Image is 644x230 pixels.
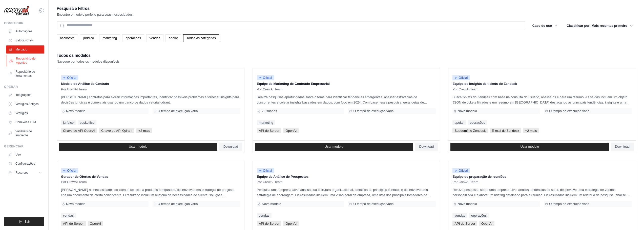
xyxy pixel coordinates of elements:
font: Oficial [263,76,272,80]
button: Sair [4,217,44,226]
font: Oficial [263,169,272,172]
a: Configurações [6,160,44,168]
font: Por CrewAI Team [257,180,283,184]
font: Download [615,145,630,148]
font: marketing [259,121,273,124]
font: Novo modelo [458,202,477,206]
a: Integrações [6,91,44,99]
font: Novo modelo [262,202,281,206]
font: Equipe de Análise de Prospectos [257,175,309,178]
font: Equipe de Marketing de Conteúdo Empresarial [257,82,330,86]
font: +2 mais [525,129,537,133]
font: [PERSON_NAME] as necessidades do cliente, seleciona produtos adequados, desenvolve uma estratégia... [61,188,234,202]
font: apoiar [454,121,464,124]
font: Usar modelo [325,145,343,148]
img: Logotipo [4,6,29,15]
a: Download [415,143,438,151]
a: backoffice [78,120,96,125]
font: vendas [259,214,269,217]
font: Todos os modelos [57,53,91,58]
font: Todas as categorias [186,36,216,40]
a: Repositório de ferramentas [6,68,44,80]
font: O tempo de execução varia [549,109,589,113]
font: Por CrewAI Team [257,87,283,91]
font: [PERSON_NAME] contratos para extrair informações importantes, identificar possíveis problemas e f... [61,95,239,104]
button: Caso de uso [529,21,560,30]
font: Download [223,145,238,148]
font: +2 mais [138,129,150,133]
a: Mercado [6,45,44,54]
a: marketing [257,120,275,125]
font: 7 usuários [262,109,277,113]
font: Pesquisa uma empresa-alvo, analisa sua estrutura organizacional, identifica os principais contato... [257,188,430,208]
font: Sair [25,220,30,223]
a: Usar modelo [450,143,609,151]
font: Modelo de Análise de Contrato [61,82,109,86]
font: Oficial [67,169,76,172]
font: Novo modelo [66,202,86,206]
a: Estúdio Crew [6,36,44,44]
a: backoffice [57,34,78,42]
font: Subdomínio Zendesk [454,129,486,133]
font: Construir [4,21,24,25]
a: Repositório de Agentes [7,55,45,67]
font: Estúdio Crew [15,39,33,42]
a: vendas [452,213,467,218]
font: vendas [63,214,74,217]
font: Por CrewAI Team [61,180,87,184]
button: Recursos [6,169,44,177]
font: Por CrewAI Team [61,87,87,91]
a: Download [611,143,634,151]
font: API do Serper [259,129,280,133]
font: Caso de uso [532,24,552,28]
font: Gerenciar [4,145,24,148]
a: vendas [257,213,272,218]
font: Repositório de ferramentas [15,70,35,78]
font: API do Serper [259,222,280,225]
font: jurídico [63,121,74,124]
font: Chave de API OpenAI [63,129,95,133]
a: Conexões LLM [6,118,44,126]
font: Navegue por todos os modelos disponíveis [57,60,120,63]
a: Todas as categorias [183,34,219,42]
font: Por CrewAI Team [452,180,478,184]
font: vendas [454,214,465,217]
font: operações [126,36,141,40]
font: O tempo de execução varia [158,109,198,113]
font: Busca tickets do Zendesk com base na consulta do usuário, analisa-os e gera um resumo. As saídas ... [452,95,630,110]
a: vendas [146,34,163,42]
font: Repositório de Agentes [16,57,35,64]
a: Variáveis ​​de ambiente [6,127,44,139]
font: Operar [4,85,18,89]
a: vendas [61,213,76,218]
a: Usar modelo [59,143,217,151]
font: Realiza pesquisas sobre uma empresa-alvo, analisa tendências do setor, desenvolve uma estratégia ... [452,188,630,208]
font: API do Serper [63,222,84,225]
font: Gerador de Ofertas de Vendas [61,175,108,178]
font: Novo modelo [458,109,477,113]
font: operações [471,214,487,217]
font: Uso [15,153,21,156]
font: Realiza pesquisas aprofundadas sobre o tema para identificar tendências emergentes, analisar estr... [257,95,435,126]
font: O tempo de execução varia [158,202,198,206]
button: Classificar por: Mais recentes primeiro [564,21,636,30]
font: Por CrewAI Team [452,87,478,91]
a: jurídico [80,34,97,42]
font: OpenAI [90,222,101,225]
font: Mercado [15,48,27,51]
font: Pesquisa e Filtros [57,6,90,11]
font: Automações [15,30,32,33]
font: backoffice [60,36,75,40]
font: Equipe de preparação de reuniões [452,175,506,178]
font: apoiar [169,36,178,40]
font: Conexões LLM [15,120,36,124]
font: O tempo de execução varia [353,202,393,206]
font: E-mail do Zendesk [492,129,519,133]
font: Usar modelo [129,145,148,148]
font: Encontre o modelo perfeito para suas necessidades [57,13,133,16]
font: Equipe de insights de tickets do Zendesk [452,82,517,86]
a: Vestígios Antigos [6,100,44,108]
a: marketing [99,34,120,42]
a: apoiar [165,34,181,42]
font: API do Serper [454,222,475,225]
